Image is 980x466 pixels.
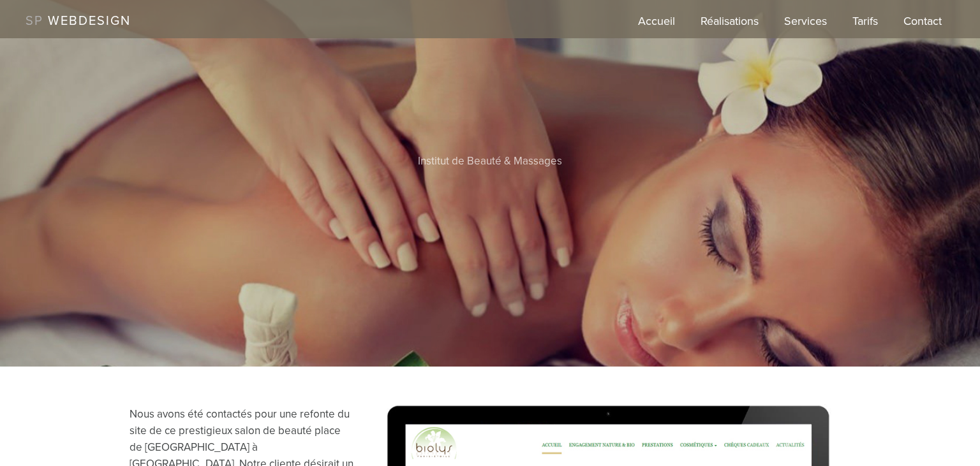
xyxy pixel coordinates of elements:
a: Accueil [638,13,675,38]
a: SP WEBDESIGN [26,13,131,29]
a: Réalisations [701,13,759,38]
a: Services [784,13,827,38]
span: WEBDESIGN [48,13,131,29]
span: SP [26,13,43,29]
a: Tarifs [852,13,878,38]
a: Contact [903,13,942,38]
